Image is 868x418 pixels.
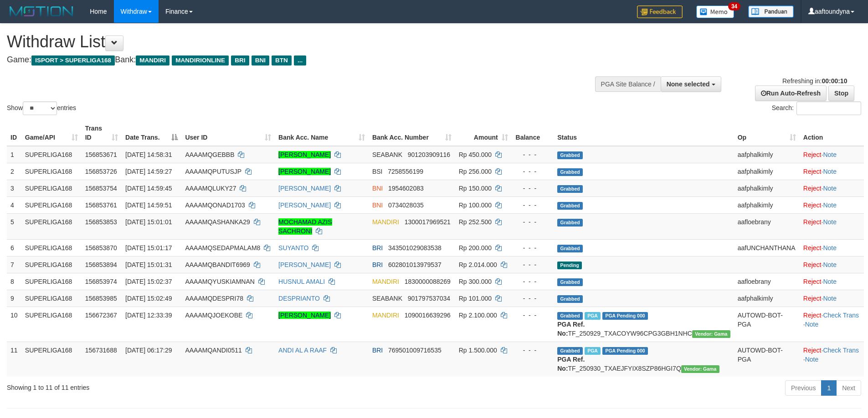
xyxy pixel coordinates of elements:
a: Reject [803,312,822,319]
span: None selected [667,81,710,88]
a: Reject [803,185,822,192]
td: 2 [7,163,21,180]
span: [DATE] 15:01:17 [125,244,172,252]
div: - - - [515,260,550,269]
span: Rp 256.000 [459,168,492,175]
th: Amount: activate to sort column ascending [455,120,512,146]
a: Reject [803,295,822,302]
a: Previous [785,380,822,396]
td: · [800,146,864,163]
span: AAAAMQSEDAPMALAM8 [185,244,260,252]
a: 1 [821,380,837,396]
a: Note [805,356,819,363]
span: Copy 7258556199 to clipboard [388,168,423,175]
span: Grabbed [557,219,583,227]
td: · [800,196,864,213]
span: BNI [372,185,383,192]
span: [DATE] 06:17:29 [125,347,172,354]
td: · · [800,342,864,377]
span: AAAAMQASHANKA29 [185,218,250,226]
span: AAAAMQJOEKOBE [185,312,242,319]
a: [PERSON_NAME] [278,201,331,209]
span: Rp 2.100.000 [459,312,497,319]
span: 156853761 [85,201,117,209]
a: [PERSON_NAME] [278,312,331,319]
span: BNI [372,201,383,209]
b: PGA Ref. No: [557,321,585,337]
span: Copy 769501009716535 to clipboard [388,347,442,354]
span: Grabbed [557,151,583,159]
span: SEABANK [372,151,402,158]
span: Copy 901797537034 to clipboard [408,295,450,302]
th: ID [7,120,21,146]
span: Rp 300.000 [459,278,492,285]
span: Vendor URL: https://trx31.1velocity.biz [681,365,719,373]
a: Note [823,244,837,252]
span: AAAAMQYUSKIAMNAN [185,278,254,285]
span: PGA Pending [602,347,648,355]
div: - - - [515,277,550,286]
a: Reject [803,218,822,226]
span: 156672367 [85,312,117,319]
a: Note [823,151,837,158]
input: Search: [796,101,861,115]
span: AAAAMQONAD1703 [185,201,245,209]
td: AUTOWD-BOT-PGA [734,307,800,342]
span: AAAAMQPUTUSJP [185,168,241,175]
span: [DATE] 15:01:31 [125,261,172,268]
h1: Withdraw List [7,33,570,51]
span: Rp 252.500 [459,218,492,226]
th: Date Trans.: activate to sort column descending [122,120,181,146]
a: [PERSON_NAME] [278,261,331,268]
span: MANDIRI [372,218,399,226]
span: Grabbed [557,168,583,176]
td: aafphalkimly [734,146,800,163]
h4: Game: Bank: [7,55,570,65]
span: Marked by aafromsomean [585,347,601,355]
span: [DATE] 15:01:01 [125,218,172,226]
td: SUPERLIGA168 [21,256,82,273]
td: · [800,256,864,273]
span: ISPORT > SUPERLIGA168 [31,55,115,65]
a: SUYANTO [278,244,308,252]
td: SUPERLIGA168 [21,146,82,163]
span: AAAAMQGEBBB [185,151,234,158]
div: - - - [515,167,550,176]
th: User ID: activate to sort column ascending [181,120,275,146]
td: · [800,180,864,196]
a: Note [823,218,837,226]
span: Rp 200.000 [459,244,492,252]
a: Note [823,278,837,285]
a: Reject [803,278,822,285]
th: Action [800,120,864,146]
td: 9 [7,290,21,307]
span: Copy 0734028035 to clipboard [388,201,424,209]
span: Rp 101.000 [459,295,492,302]
a: Reject [803,151,822,158]
td: AUTOWD-BOT-PGA [734,342,800,377]
span: Grabbed [557,347,583,355]
span: AAAAMQBANDIT6969 [185,261,250,268]
span: Rp 150.000 [459,185,492,192]
td: 5 [7,213,21,239]
div: - - - [515,150,550,159]
td: aafphalkimly [734,290,800,307]
label: Show entries [7,101,76,115]
span: MANDIRI [136,55,169,65]
td: SUPERLIGA168 [21,342,82,377]
span: Copy 1090016639296 to clipboard [405,312,451,319]
a: Reject [803,261,822,268]
img: MOTION_logo.png [7,5,76,18]
span: [DATE] 15:02:49 [125,295,172,302]
label: Search: [772,101,861,115]
span: 156853853 [85,218,117,226]
button: None selected [661,76,721,92]
span: Grabbed [557,185,583,193]
td: 10 [7,307,21,342]
a: Note [823,201,837,209]
div: - - - [515,201,550,210]
a: MOCHAMAD AZIS SACHRONI [278,218,332,235]
div: PGA Site Balance / [595,76,661,92]
div: - - - [515,184,550,193]
span: [DATE] 14:59:27 [125,168,172,175]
